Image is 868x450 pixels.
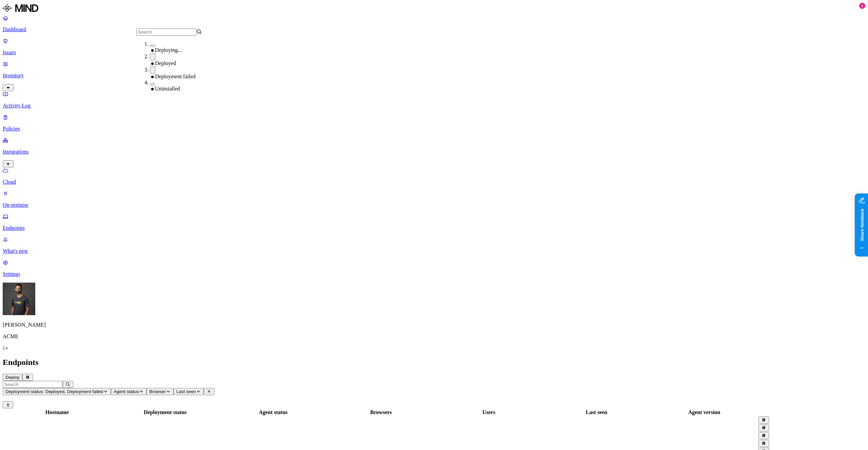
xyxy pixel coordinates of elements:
[3,149,865,155] p: Integrations
[3,260,865,277] a: Settings
[5,389,103,394] span: Deployment status: Deployed, Deployment failed
[3,103,865,109] p: Activity Log
[112,409,219,415] div: Deployment status
[3,73,865,79] p: Inventory
[3,283,35,315] img: Amit Cohen
[3,179,865,185] p: Cloud
[3,202,865,208] p: On-premise
[3,15,865,33] a: Dashboard
[3,358,865,367] h2: Endpoints
[3,374,22,381] button: Deploy
[3,190,865,208] a: On-premise
[114,389,139,394] span: Agent status
[150,60,216,66] div: Deployed
[220,409,327,415] div: Agent status
[150,74,216,80] div: Deployment failed
[3,248,865,254] p: What's new
[3,3,865,15] a: MIND
[328,409,434,415] div: Browsers
[3,126,865,132] p: Policies
[3,333,865,340] p: ACME
[3,237,865,254] a: What's new
[3,213,865,231] a: Endpoints
[3,225,865,231] p: Endpoints
[3,91,865,109] a: Activity Log
[150,86,216,92] div: Uninstalled
[436,409,542,415] div: Users
[3,167,865,185] a: Cloud
[544,409,650,415] div: Last seen
[651,409,757,415] div: Agent version
[3,114,865,132] a: Policies
[3,61,865,90] a: Inventory
[149,389,166,394] span: Browser
[3,137,865,166] a: Integrations
[136,28,196,36] input: Search
[3,38,865,56] a: Issues
[150,47,216,53] div: Deploying...
[4,409,111,415] div: Hostname
[859,3,865,9] div: 1
[3,271,865,277] p: Settings
[176,389,196,394] span: Last seen
[3,3,38,14] img: MIND
[3,49,865,56] p: Issues
[3,26,865,33] p: Dashboard
[3,381,63,388] input: Search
